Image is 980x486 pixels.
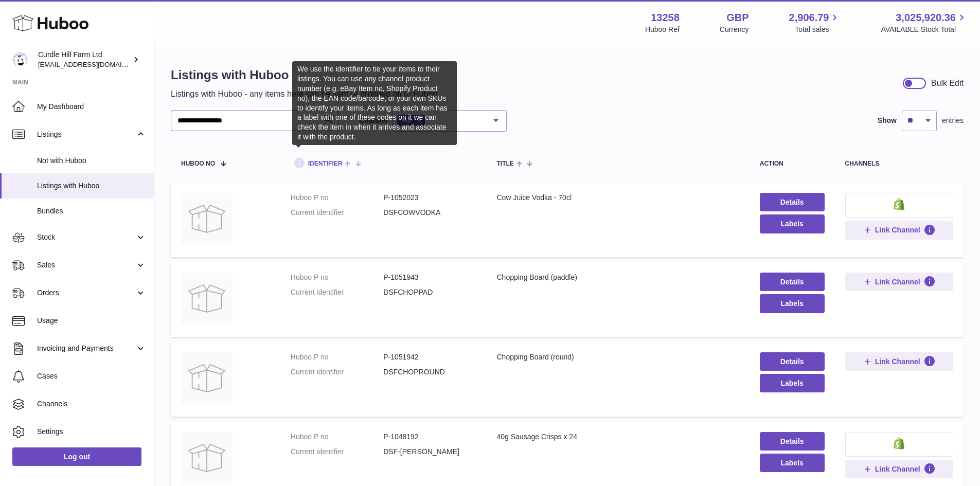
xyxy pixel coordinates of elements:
[37,102,146,112] span: My Dashboard
[760,214,825,233] button: Labels
[651,11,680,25] strong: 13258
[496,160,513,167] span: title
[881,11,968,34] a: 3,025,920.36 AVAILABLE Stock Total
[383,287,476,297] dd: DSFCHOPPAD
[37,427,146,437] span: Settings
[881,25,968,34] span: AVAILABLE Stock Total
[37,206,146,216] span: Bundles
[894,437,904,449] img: shopify-small.png
[12,447,141,466] a: Log out
[896,11,956,25] span: 3,025,920.36
[845,160,953,167] div: channels
[931,78,964,89] div: Bulk Edit
[38,50,131,69] div: Curdle Hill Farm Ltd
[760,160,825,167] div: action
[496,432,739,442] div: 40g Sausage Crisps x 24
[383,273,476,282] dd: P-1051943
[291,352,383,362] dt: Huboo P no
[645,25,680,34] div: Huboo Ref
[845,352,953,371] button: Link Channel
[37,232,135,242] span: Stock
[789,11,829,25] span: 2,906.79
[760,352,825,371] a: Details
[37,260,135,270] span: Sales
[37,181,146,191] span: Listings with Huboo
[291,287,383,297] dt: Current identifier
[875,225,920,235] span: Link Channel
[726,11,749,25] strong: GBP
[845,460,953,478] button: Link Channel
[37,130,135,139] span: Listings
[845,221,953,239] button: Link Channel
[292,61,457,145] div: We use the identifier to tie your items to their listings. You can use any channel product number...
[383,193,476,203] dd: P-1052023
[171,88,440,100] p: Listings with Huboo - any items here can be sent or dropped off to Huboo.
[181,273,233,324] img: Chopping Board (paddle)
[894,198,904,210] img: shopify-small.png
[875,277,920,286] span: Link Channel
[37,288,135,298] span: Orders
[760,454,825,472] button: Labels
[291,193,383,203] dt: Huboo P no
[942,116,964,125] span: entries
[795,25,841,34] span: Total sales
[845,273,953,291] button: Link Channel
[383,208,476,218] dd: DSFCOWVODKA
[181,352,233,404] img: Chopping Board (round)
[789,11,841,34] a: 2,906.79 Total sales
[12,52,28,67] img: internalAdmin-13258@internal.huboo.com
[496,193,739,203] div: Cow Juice Vodka - 70cl
[878,116,897,125] label: Show
[383,447,476,457] dd: DSF-[PERSON_NAME]
[291,367,383,377] dt: Current identifier
[760,294,825,313] button: Labels
[308,160,343,167] span: identifier
[496,352,739,362] div: Chopping Board (round)
[291,447,383,457] dt: Current identifier
[37,399,146,409] span: Channels
[38,60,151,68] span: [EMAIL_ADDRESS][DOMAIN_NAME]
[171,67,440,83] h1: Listings with Huboo
[181,160,215,167] span: Huboo no
[720,25,749,34] div: Currency
[181,432,233,483] img: 40g Sausage Crisps x 24
[37,371,146,381] span: Cases
[760,193,825,211] a: Details
[181,193,233,244] img: Cow Juice Vodka - 70cl
[760,432,825,451] a: Details
[37,344,135,353] span: Invoicing and Payments
[875,464,920,474] span: Link Channel
[875,357,920,366] span: Link Channel
[37,156,146,166] span: Not with Huboo
[291,432,383,442] dt: Huboo P no
[760,273,825,291] a: Details
[291,273,383,282] dt: Huboo P no
[760,374,825,392] button: Labels
[383,367,476,377] dd: DSFCHOPROUND
[291,208,383,218] dt: Current identifier
[383,432,476,442] dd: P-1048192
[383,352,476,362] dd: P-1051942
[37,316,146,326] span: Usage
[496,273,739,282] div: Chopping Board (paddle)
